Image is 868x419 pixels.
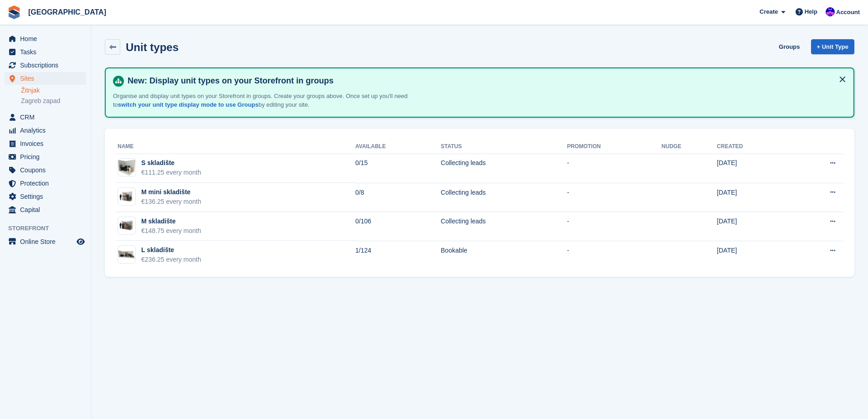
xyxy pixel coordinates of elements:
[760,7,778,16] span: Create
[8,224,91,233] span: Storefront
[126,41,179,53] h2: Unit types
[20,137,75,150] span: Invoices
[20,150,75,163] span: Pricing
[20,164,75,176] span: Coupons
[113,92,432,109] p: Organise and display unit types on your Storefront in groups. Create your groups above. Once set ...
[355,183,441,212] td: 0/8
[567,140,661,154] th: Promotion
[5,164,86,176] a: menu
[5,111,86,124] a: menu
[141,168,201,177] div: €111.25 every month
[7,5,21,19] img: stora-icon-8386f47178a22dfd0bd8f6a31ec36ba5ce8667c1dd55bd0f319d3a0aa187defe.svg
[836,8,860,17] span: Account
[20,190,75,203] span: Settings
[567,241,661,269] td: -
[20,72,75,85] span: Sites
[141,158,201,168] div: S skladište
[118,101,258,108] a: switch your unit type display mode to use Groups
[717,212,790,241] td: [DATE]
[355,241,441,269] td: 1/124
[5,137,86,150] a: menu
[811,39,854,54] a: + Unit Type
[20,235,75,248] span: Online Store
[567,212,661,241] td: -
[75,236,86,247] a: Preview store
[118,219,135,232] img: 60-sqft-unit.jpg
[441,183,567,212] td: Collecting leads
[21,86,86,95] a: Žitnjak
[118,190,135,203] img: 32-sqft-unit.jpg
[5,124,86,137] a: menu
[717,140,790,154] th: Created
[355,212,441,241] td: 0/106
[717,154,790,183] td: [DATE]
[5,235,86,248] a: menu
[355,154,441,183] td: 0/15
[20,32,75,45] span: Home
[124,76,846,86] h4: New: Display unit types on your Storefront in groups
[775,39,803,54] a: Groups
[355,140,441,154] th: Available
[20,177,75,190] span: Protection
[21,97,86,105] a: Zagreb zapad
[5,190,86,203] a: menu
[826,7,835,16] img: Ivan Gačić
[5,177,86,190] a: menu
[20,203,75,216] span: Capital
[662,140,717,154] th: Nudge
[141,226,201,236] div: €148.75 every month
[118,250,135,259] img: container-lg-1024x492.png
[20,59,75,72] span: Subscriptions
[141,245,201,255] div: L skladište
[567,183,661,212] td: -
[441,212,567,241] td: Collecting leads
[141,255,201,264] div: €236.25 every month
[141,217,201,226] div: M skladište
[5,203,86,216] a: menu
[717,183,790,212] td: [DATE]
[116,140,355,154] th: Name
[441,241,567,269] td: Bookable
[141,197,201,207] div: €136.25 every month
[118,160,135,176] img: container-sm.png
[805,7,817,16] span: Help
[567,154,661,183] td: -
[141,187,201,197] div: M mini skladište
[441,140,567,154] th: Status
[20,124,75,137] span: Analytics
[5,150,86,163] a: menu
[5,32,86,45] a: menu
[441,154,567,183] td: Collecting leads
[5,59,86,72] a: menu
[5,72,86,85] a: menu
[20,111,75,124] span: CRM
[5,46,86,58] a: menu
[25,5,110,20] a: [GEOGRAPHIC_DATA]
[20,46,75,58] span: Tasks
[717,241,790,269] td: [DATE]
